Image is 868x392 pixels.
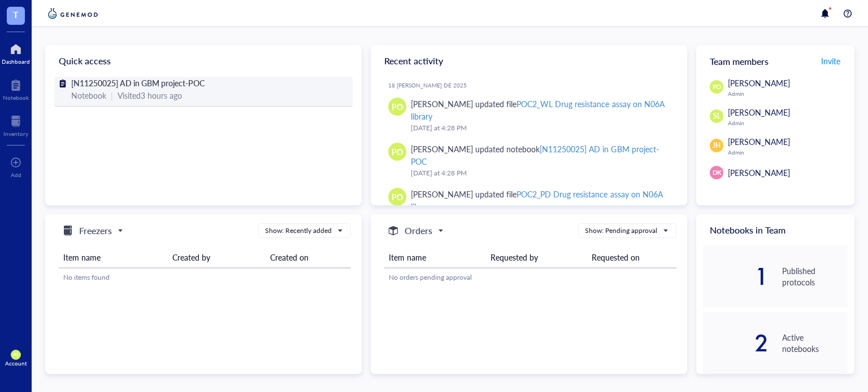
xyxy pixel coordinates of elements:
th: Created on [266,247,351,268]
span: PO [712,82,721,92]
div: Add [11,171,21,178]
th: Item name [384,247,486,268]
div: Inventory [3,130,28,137]
span: [PERSON_NAME] [728,107,790,118]
h5: Orders [405,224,432,237]
th: Created by [168,247,265,268]
span: T [13,7,19,21]
div: [PERSON_NAME] updated file [411,98,669,122]
div: 18 [PERSON_NAME] de 2025 [388,82,678,89]
span: Invite [821,55,840,67]
div: Admin [728,90,848,97]
div: Dashboard [2,58,30,65]
span: [N11250025] AD in GBM project-POC [71,77,205,89]
span: SL [713,111,721,121]
div: Notebook [3,94,29,101]
span: [PERSON_NAME] [728,136,790,147]
div: 1 [703,267,769,285]
div: No items found [63,272,346,283]
div: Recent activity [371,45,687,77]
a: Inventory [3,112,28,137]
span: PO [392,146,403,158]
span: JH [713,140,721,151]
div: Notebook [71,89,106,102]
span: PO [392,100,403,113]
div: [DATE] at 4:28 PM [411,168,669,179]
th: Requested on [587,247,676,268]
div: Active notebooks [782,332,848,354]
div: Admin [728,120,848,126]
a: PO[PERSON_NAME] updated filePOC2_PD Drug resistance assay on N06A library[DATE] at 4:28 PM [380,183,678,228]
div: Visited 3 hours ago [118,89,182,102]
div: POC2_WL Drug resistance assay on N06A library [411,98,665,122]
div: Team members [696,45,854,77]
h5: Freezers [79,224,112,237]
div: Notebooks in Team [696,214,854,246]
a: Dashboard [2,40,30,65]
span: [PERSON_NAME] [728,167,790,178]
span: DK [712,168,721,178]
span: [PERSON_NAME] [728,77,790,89]
div: | [111,89,113,102]
div: Quick access [45,45,362,77]
div: Show: Pending approval [585,226,657,236]
a: PO[PERSON_NAME] updated notebook[N11250025] AD in GBM project-POC[DATE] at 4:28 PM [380,138,678,183]
th: Requested by [486,247,588,268]
div: [DATE] at 4:28 PM [411,122,669,134]
div: [PERSON_NAME] updated notebook [411,143,669,168]
a: Notebook [3,76,29,101]
div: Published protocols [782,265,848,288]
div: 2 [703,334,769,352]
button: Invite [821,52,841,70]
div: Admin [728,149,848,156]
div: Account [5,360,27,367]
div: Show: Recently added [265,226,332,236]
img: genemod-logo [45,7,101,20]
span: PO [13,353,19,358]
div: No orders pending approval [389,272,672,283]
th: Item name [59,247,168,268]
a: PO[PERSON_NAME] updated filePOC2_WL Drug resistance assay on N06A library[DATE] at 4:28 PM [380,93,678,138]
